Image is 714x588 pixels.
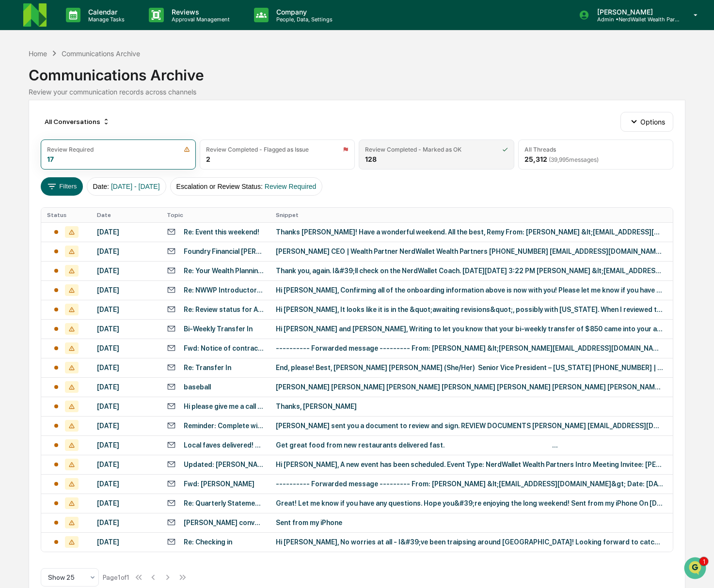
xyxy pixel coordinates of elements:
div: [PERSON_NAME] sent you a document to review and sign. REVIEW DOCUMENTS [PERSON_NAME] [EMAIL_ADDRE... [276,422,664,430]
div: Bi-Weekly Transfer In [184,325,253,333]
button: Start new chat [165,77,176,89]
div: Re: Checking in [184,538,232,546]
img: Jack Rasmussen [10,123,25,138]
div: Review Required [47,146,94,153]
div: [DATE] [97,480,155,488]
button: Date:[DATE] - [DATE] [87,177,166,196]
img: logo [23,3,47,27]
div: Sent from my iPhone [276,519,664,526]
div: 2 [206,155,210,163]
div: [DATE] [97,286,155,294]
div: Start new chat [44,74,159,84]
div: [DATE] [97,422,155,430]
th: Status [41,208,91,222]
div: [PERSON_NAME] [PERSON_NAME] [PERSON_NAME] [PERSON_NAME] [PERSON_NAME] [PERSON_NAME] [PERSON_NAME]... [276,383,664,391]
button: See all [150,106,176,117]
div: Get great food from new restaurants delivered fast. ͏ ͏ ͏ ͏ ͏ ͏ ͏ ͏ ͏ ͏ ͏ ͏ ͏ ͏ ͏ ͏ ͏ ͏ ͏ ͏ ͏ ͏ ͏... [276,441,664,449]
div: Fwd: Notice of contract termination- Merit Financial [184,344,264,352]
span: Data Lookup [19,190,61,200]
a: 🖐️Preclearance [6,168,66,186]
div: [DATE] [97,228,155,236]
div: [DATE] [97,344,155,352]
a: Powered byPylon [68,214,117,221]
div: We're available if you need us! [44,84,133,92]
div: [DATE] [97,402,155,410]
th: Topic [161,208,270,222]
div: 25,312 [524,155,599,163]
div: baseball [184,383,211,391]
div: [DATE] [97,383,155,391]
div: End, please! Best, [PERSON_NAME] [PERSON_NAME] (She/Her) ​​​​ Senior Vice President – [US_STATE] ... [276,364,664,371]
div: Communications Archive [29,59,685,84]
p: Approval Management [164,16,235,23]
a: 🔎Data Lookup [6,186,65,204]
img: 1746055101610-c473b297-6a78-478c-a979-82029cc54cd1 [19,132,27,140]
div: [PERSON_NAME] conversion [184,519,264,526]
img: icon [184,146,190,153]
div: Re: Review status for AI commentary [184,306,264,313]
div: Hi [PERSON_NAME] and [PERSON_NAME], Writing to let you know that your bi-weekly transfer of $850 ... [276,325,664,333]
div: 🖐️ [10,173,17,181]
div: Home [29,49,47,58]
div: Reminder: Complete with Docusign: NerdWallet Wealth Partners - ADV Part 2 ([DATE]).docx, Form CRS... [184,422,264,430]
span: • [80,132,84,139]
button: Options [620,112,673,131]
span: [PERSON_NAME] [30,132,79,139]
p: Calendar [80,8,129,16]
img: 1746055101610-c473b297-6a78-478c-a979-82029cc54cd1 [10,74,27,92]
span: [DATE] [86,132,106,139]
div: Past conversations [10,108,65,115]
div: Hi please give me a call @[PHONE_NUMBER] eom [184,402,264,410]
span: ( 39,995 messages) [549,156,599,163]
div: Review Completed - Flagged as Issue [206,146,309,153]
p: Reviews [164,8,235,16]
p: Company [269,8,337,16]
div: Re: Event this weekend! [184,228,259,236]
p: Admin • NerdWallet Wealth Partners [589,16,680,23]
img: 8933085812038_c878075ebb4cc5468115_72.jpg [20,74,38,92]
p: How can we help? [10,20,176,36]
p: [PERSON_NAME] [589,8,680,16]
div: Re: Transfer In [184,364,231,371]
div: 17 [47,155,54,163]
div: Hi [PERSON_NAME], Confirming all of the onboarding information above is now with you! Please let ... [276,286,664,294]
p: People, Data, Settings [269,16,337,23]
iframe: Open customer support [683,556,709,582]
div: [DATE] [97,267,155,275]
div: Hi [PERSON_NAME], It looks like it is in the &quot;awaiting revisions&quot;, possibly with [US_ST... [276,306,664,313]
span: Review Required [265,183,317,190]
div: Foundry Financial [PERSON_NAME] [184,248,264,255]
div: Great! Let me know if you have any questions. Hope you&#39;re enjoying the long weekend! Sent fro... [276,499,664,507]
div: Communications Archive [62,49,140,58]
div: 🗄️ [70,173,78,181]
div: 128 [365,155,377,163]
div: Thank you, again. I&#39;ll check on the NerdWallet Coach. [DATE][DATE] 3:22 PM [PERSON_NAME] &lt;... [276,267,664,275]
img: icon [502,146,508,153]
div: Re: Quarterly Statements [184,499,264,507]
div: Updated: [PERSON_NAME] - 11:10am [DATE] - NerdWallet Wealth Partners Intro Meeting [184,461,264,468]
div: Thanks, [PERSON_NAME] [276,402,664,410]
div: All Threads [524,146,556,153]
p: Manage Tasks [80,16,129,23]
div: [DATE] [97,538,155,546]
div: ---------- Forwarded message --------- From: [PERSON_NAME] &lt;[EMAIL_ADDRESS][DOMAIN_NAME]&gt; D... [276,480,664,488]
th: Date [91,208,161,222]
div: Review your communication records across channels [29,88,685,96]
span: [DATE] - [DATE] [111,183,160,190]
div: Fwd: [PERSON_NAME] [184,480,254,488]
div: All Conversations [41,114,114,129]
span: Attestations [80,172,120,182]
button: Escalation or Review Status:Review Required [170,177,323,196]
th: Snippet [270,208,673,222]
div: Re: NWWP Introductory Meeting - Follow Up and Next Steps [184,286,264,294]
div: Thanks [PERSON_NAME]! Have a wonderful weekend. All the best, Remy From: [PERSON_NAME] &lt;[EMAIL... [276,228,664,236]
div: [DATE] [97,441,155,449]
div: Page 1 of 1 [103,573,129,581]
div: [DATE] [97,325,155,333]
span: Preclearance [19,172,63,182]
button: Filters [41,177,83,196]
span: Pylon [96,214,117,221]
div: [DATE] [97,306,155,313]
